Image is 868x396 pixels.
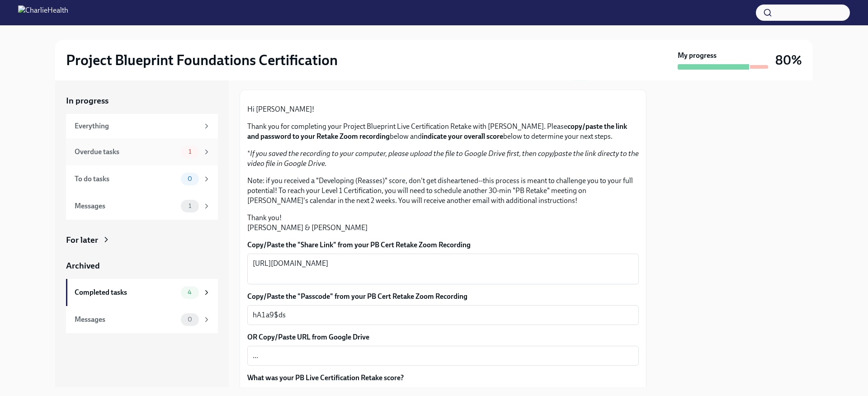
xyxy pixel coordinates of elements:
div: Overdue tasks [75,147,177,157]
label: OR Copy/Paste URL from Google Drive [247,332,639,342]
a: To do tasks0 [66,165,218,193]
a: Archived [66,260,218,272]
img: CharlieHealth [18,5,68,20]
em: If you saved the recording to your computer, please upload the file to Google Drive first, then c... [247,149,639,168]
label: What was your PB Live Certification Retake score? [247,373,404,383]
a: Messages1 [66,193,218,220]
div: Completed tasks [75,288,177,297]
div: To do tasks [75,174,177,184]
p: Thank you for completing your Project Blueprint Live Certification Retake with [PERSON_NAME]. Ple... [247,122,639,141]
p: Note: if you received a "Developing (Reasses)" score, don't get disheartened--this process is mea... [247,176,639,206]
textarea: ... [253,350,633,361]
p: Thank you! [PERSON_NAME] & [PERSON_NAME] [247,213,639,233]
label: Copy/Paste the "Passcode" from your PB Cert Retake Zoom Recording [247,292,639,302]
a: Completed tasks4 [66,279,218,306]
a: Messages0 [66,306,218,333]
label: Copy/Paste the "Share Link" from your PB Cert Retake Zoom Recording [247,240,639,250]
a: In progress [66,95,218,107]
span: 1 [183,203,197,209]
span: 0 [182,175,198,182]
span: 1 [183,148,197,155]
h3: 80% [775,52,802,68]
h2: Project Blueprint Foundations Certification [66,51,338,69]
div: Messages [75,201,177,211]
a: Overdue tasks1 [66,138,218,165]
strong: indicate your overall score [422,132,503,141]
textarea: hA1a9$ds [253,310,633,321]
span: 4 [182,289,197,296]
div: For later [66,234,98,246]
span: 0 [182,316,198,323]
textarea: [URL][DOMAIN_NAME] [253,258,633,280]
strong: My progress [678,51,717,61]
a: Everything [66,114,218,138]
a: For later [66,234,218,246]
div: Messages [75,315,177,325]
p: Hi [PERSON_NAME]! [247,104,639,114]
div: Everything [75,121,199,131]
